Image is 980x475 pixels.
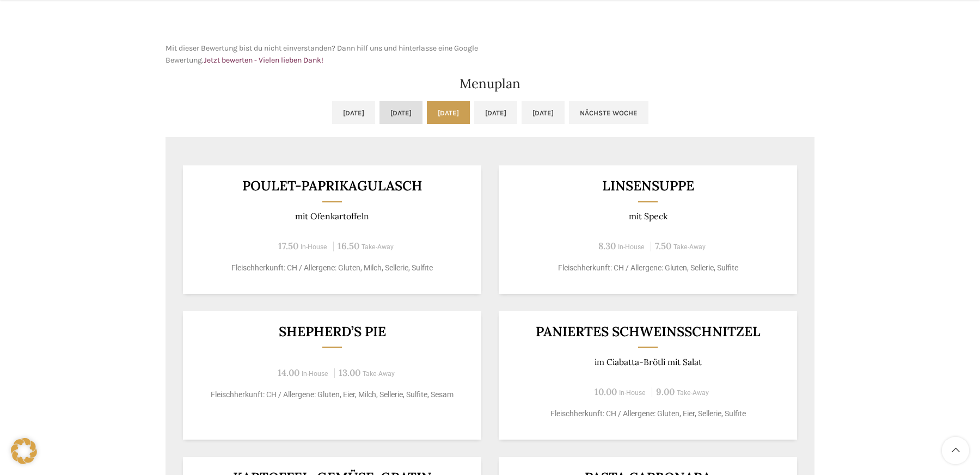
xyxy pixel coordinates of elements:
span: 8.30 [598,240,616,252]
span: In-House [301,243,327,251]
span: In-House [302,370,328,378]
p: Fleischherkunft: CH / Allergene: Gluten, Eier, Milch, Sellerie, Sulfite, Sesam [197,389,468,400]
p: Fleischherkunft: CH / Allergene: Gluten, Eier, Sellerie, Sulfite [512,408,784,420]
h2: Menuplan [166,77,814,90]
span: 9.00 [656,386,675,398]
span: In-House [618,243,645,251]
a: Nächste Woche [569,101,648,124]
a: [DATE] [332,101,375,124]
a: [DATE] [474,101,517,124]
span: In-House [619,389,646,397]
a: [DATE] [427,101,470,124]
span: 13.00 [339,367,360,379]
h3: Shepherd’s Pie [197,325,468,338]
span: Take-Away [362,243,394,251]
a: Scroll to top button [942,437,969,464]
span: Take-Away [673,243,706,251]
span: Take-Away [677,389,709,397]
p: mit Speck [512,211,784,221]
h3: Linsensuppe [512,179,784,193]
p: Fleischherkunft: CH / Allergene: Gluten, Sellerie, Sulfite [512,262,784,274]
span: 14.00 [278,367,299,379]
span: 7.50 [655,240,671,252]
span: 17.50 [278,240,298,252]
span: 16.50 [338,240,359,252]
h3: Paniertes Schweinsschnitzel [512,325,784,338]
a: Jetzt bewerten - Vielen lieben Dank! [204,55,323,65]
p: mit Ofenkartoffeln [197,211,468,221]
span: 10.00 [595,386,617,398]
p: Mit dieser Bewertung bist du nicht einverstanden? Dann hilf uns und hinterlasse eine Google Bewer... [166,42,485,67]
a: [DATE] [522,101,565,124]
p: Fleischherkunft: CH / Allergene: Gluten, Milch, Sellerie, Sulfite [197,262,468,274]
span: Take-Away [363,370,395,378]
a: [DATE] [379,101,422,124]
p: im Ciabatta-Brötli mit Salat [512,357,784,367]
h3: Poulet-Paprikagulasch [197,179,468,193]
